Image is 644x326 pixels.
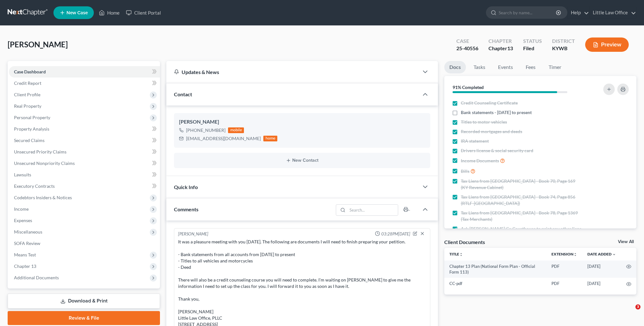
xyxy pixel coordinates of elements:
a: Little Law Office [590,7,636,18]
span: Tax Liens from [GEOGRAPHIC_DATA] - Book 74, Page 856 (RTLF-[GEOGRAPHIC_DATA]) [461,194,583,207]
a: View All [618,240,634,244]
strong: 91% Completed [453,85,484,90]
div: Chapter [488,45,513,52]
span: 3 [635,304,641,309]
span: 03:28PM[DATE] [381,231,410,237]
a: Titleunfold_more [449,252,463,256]
div: Filed [523,45,542,52]
span: Codebtors Insiders & Notices [14,195,72,200]
span: Credit Counseling Certificate [461,100,518,106]
span: IRA statement [461,138,489,144]
a: Download & Print [8,294,160,309]
input: Search by name... [499,7,557,18]
span: Property Analysis [14,126,49,132]
iframe: Intercom live chat [622,304,638,320]
div: District [552,37,575,45]
button: Preview [585,37,629,52]
span: Income [14,206,29,212]
span: Credit Report [14,80,41,86]
span: Drivers license & social security card [461,147,533,154]
a: Executory Contracts [9,180,160,192]
input: Search... [347,205,398,215]
a: Lawsuits [9,169,160,180]
i: unfold_more [459,253,463,256]
a: Unsecured Priority Claims [9,146,160,158]
span: Lawsuits [14,172,31,177]
td: CC-pdf [444,278,546,289]
span: [PERSON_NAME] [8,40,68,49]
a: Extensionunfold_more [551,252,577,256]
span: Client Profile [14,92,40,97]
span: SOFA Review [14,241,40,246]
a: SOFA Review [9,238,160,249]
div: Case [456,37,478,45]
div: Client Documents [444,239,485,245]
span: Titles to motor vehicles [461,119,507,125]
div: KYWB [552,45,575,52]
button: New Contact [179,158,425,163]
a: Timer [544,61,566,73]
span: Tax Liens from [GEOGRAPHIC_DATA] - Book 70, Page 169 (KY Revenue Cabinet) [461,178,583,191]
span: Bank statements - [DATE] to present [461,109,532,116]
span: Miscellaneous [14,229,42,234]
span: Personal Property [14,115,50,120]
a: Docs [444,61,466,73]
span: Tax Liens from [GEOGRAPHIC_DATA] - Book 78, Page 1369 (Tax Merchants) [461,210,583,222]
a: Home [96,7,123,18]
span: Real Property [14,103,41,109]
div: mobile [228,127,244,133]
span: Case Dashboard [14,69,46,74]
div: 25-40556 [456,45,478,52]
a: Help [568,7,589,18]
a: Review & File [8,311,160,325]
span: New Case [66,10,88,15]
a: Property Analysis [9,123,160,135]
a: Unsecured Nonpriority Claims [9,158,160,169]
span: Additional Documents [14,275,59,280]
div: Status [523,37,542,45]
td: [DATE] [582,278,621,289]
a: Tasks [468,61,490,73]
div: Chapter [488,37,513,45]
div: [PHONE_NUMBER] [186,127,225,133]
td: [DATE] [582,261,621,278]
div: [PERSON_NAME] [178,231,208,237]
span: Ask [PERSON_NAME] Co Courthouse to print any other liens that are on your property. [461,226,583,238]
span: 13 [507,45,513,51]
a: Date Added expand_more [587,252,616,256]
a: Credit Report [9,78,160,89]
span: Chapter 13 [14,263,36,269]
span: Unsecured Priority Claims [14,149,66,154]
td: PDF [546,278,582,289]
span: Secured Claims [14,138,45,143]
span: Income Documents [461,158,499,164]
span: Quick Info [174,184,198,190]
span: Bills [461,168,469,174]
span: Comments [174,206,198,212]
span: Expenses [14,218,32,223]
i: expand_more [612,253,616,256]
span: Means Test [14,252,36,257]
a: Events [493,61,518,73]
div: Updates & News [174,69,411,75]
div: [EMAIL_ADDRESS][DOMAIN_NAME] [186,135,261,142]
td: PDF [546,261,582,278]
div: [PERSON_NAME] [179,118,425,126]
a: Client Portal [123,7,164,18]
span: Executory Contracts [14,183,55,189]
a: Fees [521,61,541,73]
span: Recorded mortgages and deeds [461,128,522,135]
i: unfold_more [573,253,577,256]
span: Contact [174,91,192,97]
a: Secured Claims [9,135,160,146]
td: Chapter 13 Plan (National Form Plan - Official Form 113) [444,261,546,278]
a: Case Dashboard [9,66,160,78]
div: home [263,136,277,141]
span: Unsecured Nonpriority Claims [14,160,75,166]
